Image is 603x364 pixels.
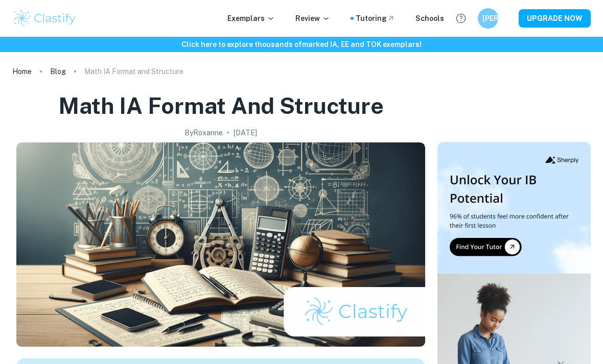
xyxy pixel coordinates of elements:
p: Math IA Format and Structure [84,66,183,77]
h6: [PERSON_NAME] [482,13,494,24]
h2: [DATE] [234,127,257,138]
img: Math IA Format and Structure cover image [16,142,425,347]
p: Review [295,13,330,24]
p: • [227,127,229,138]
button: Help and Feedback [452,10,470,27]
img: Clastify logo [12,8,77,29]
a: Schools [415,13,444,24]
button: [PERSON_NAME] [478,8,498,29]
h6: Click here to explore thousands of marked IA, EE and TOK exemplars ! [2,39,601,50]
a: Tutoring [356,13,395,24]
a: Blog [50,64,66,79]
h1: Math IA Format and Structure [58,91,384,121]
a: Home [12,64,32,79]
p: Exemplars [227,13,275,24]
h2: By Roxanne [184,127,223,138]
button: UPGRADE NOW [519,9,591,28]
